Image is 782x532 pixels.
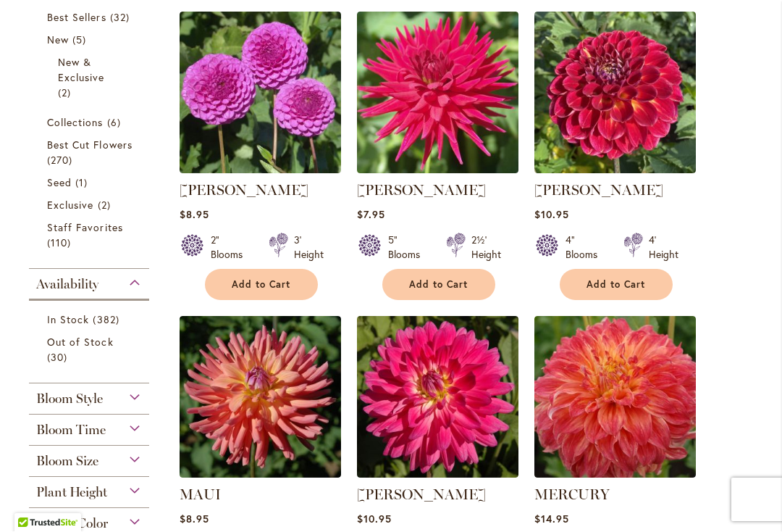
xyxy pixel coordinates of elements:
[471,233,501,262] div: 2½' Height
[47,335,135,365] a: Out of Stock 30
[47,138,133,152] span: Best Cut Flowers
[180,12,341,174] img: MARY MUNNS
[93,312,122,328] span: 382
[58,86,75,101] span: 2
[534,317,696,478] img: Mercury
[36,391,103,407] span: Bloom Style
[180,317,341,478] img: MAUI
[205,270,318,301] button: Add to Cart
[294,233,324,262] div: 3' Height
[357,467,518,481] a: MELISSA M
[47,350,71,365] span: 30
[36,485,107,501] span: Plant Height
[180,512,209,526] span: $8.95
[534,12,696,174] img: Matty Boo
[36,454,98,470] span: Bloom Size
[58,56,104,85] span: New & Exclusive
[180,486,221,504] a: MAUI
[180,163,341,177] a: MARY MUNNS
[232,279,291,291] span: Add to Cart
[534,467,696,481] a: Mercury
[47,116,104,130] span: Collections
[47,236,75,251] span: 110
[47,33,69,47] span: New
[58,55,124,101] a: New &amp; Exclusive
[36,423,106,439] span: Bloom Time
[47,336,114,349] span: Out of Stock
[357,208,385,222] span: $7.95
[180,208,209,222] span: $8.95
[649,233,678,262] div: 4' Height
[36,277,98,293] span: Availability
[47,176,72,190] span: Seed
[47,115,135,130] a: Collections
[47,198,135,213] a: Exclusive
[357,486,486,504] a: [PERSON_NAME]
[47,153,76,168] span: 270
[534,486,610,504] a: MERCURY
[47,10,135,25] a: Best Sellers
[357,317,518,478] img: MELISSA M
[180,467,341,481] a: MAUI
[534,512,569,526] span: $14.95
[357,182,486,199] a: [PERSON_NAME]
[75,175,91,191] span: 1
[357,12,518,174] img: MATILDA HUSTON
[47,313,89,327] span: In Stock
[534,182,663,199] a: [PERSON_NAME]
[357,163,518,177] a: MATILDA HUSTON
[110,10,133,25] span: 32
[566,233,606,262] div: 4" Blooms
[409,279,468,291] span: Add to Cart
[72,33,90,48] span: 5
[47,220,135,251] a: Staff Favorites
[47,221,123,235] span: Staff Favorites
[47,11,106,25] span: Best Sellers
[534,208,569,222] span: $10.95
[534,163,696,177] a: Matty Boo
[357,512,392,526] span: $10.95
[47,138,135,168] a: Best Cut Flowers
[47,312,135,328] a: In Stock 382
[560,270,673,301] button: Add to Cart
[98,198,114,213] span: 2
[47,199,93,212] span: Exclusive
[382,270,495,301] button: Add to Cart
[586,279,646,291] span: Add to Cart
[11,481,51,521] iframe: Launch Accessibility Center
[180,182,308,199] a: [PERSON_NAME]
[47,175,135,191] a: Seed
[107,115,125,130] span: 6
[211,233,251,262] div: 2" Blooms
[388,233,429,262] div: 5" Blooms
[47,33,135,48] a: New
